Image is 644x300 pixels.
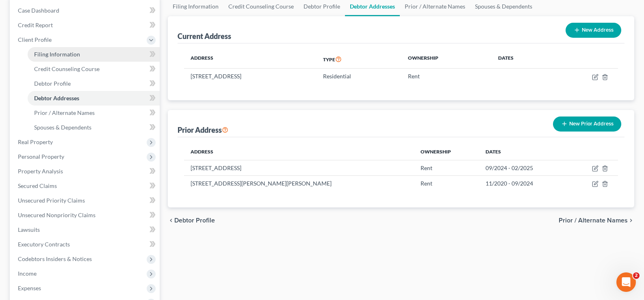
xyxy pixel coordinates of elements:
span: Unsecured Priority Claims [18,197,85,204]
span: Prior / Alternate Names [34,109,95,116]
td: Rent [401,69,492,84]
td: [STREET_ADDRESS] [184,160,414,175]
a: Credit Report [11,18,160,32]
th: Dates [492,50,551,69]
span: Unsecured Nonpriority Claims [18,212,95,218]
i: chevron_right [628,217,634,224]
span: Client Profile [18,36,52,43]
span: Prior / Alternate Names [559,217,628,224]
span: Secured Claims [18,182,57,189]
span: Credit Report [18,22,53,28]
td: Rent [414,160,479,175]
a: Case Dashboard [11,3,160,18]
td: Rent [414,176,479,191]
span: Debtor Profile [34,80,71,87]
span: Debtor Profile [174,217,215,224]
th: Ownership [414,144,479,160]
th: Dates [479,144,570,160]
th: Address [184,144,414,160]
a: Filing Information [28,47,160,62]
th: Address [184,50,317,69]
button: Prior / Alternate Names chevron_right [559,217,634,224]
span: Spouses & Dependents [34,124,91,131]
span: Real Property [18,138,53,145]
span: Expenses [18,285,41,291]
span: Property Analysis [18,168,63,175]
a: Prior / Alternate Names [28,106,160,120]
a: Spouses & Dependents [28,120,160,135]
td: 09/2024 - 02/2025 [479,160,570,175]
a: Executory Contracts [11,237,160,252]
span: 2 [633,272,640,279]
div: Current Address [178,31,231,41]
a: Debtor Profile [28,76,160,91]
a: Unsecured Priority Claims [11,193,160,208]
th: Ownership [401,50,492,69]
a: Secured Claims [11,179,160,193]
button: New Prior Address [553,117,621,132]
button: chevron_left Debtor Profile [168,217,215,224]
button: New Address [566,23,621,38]
span: Income [18,270,37,277]
span: Filing Information [34,51,80,58]
a: Debtor Addresses [28,91,160,106]
span: Debtor Addresses [34,95,79,101]
iframe: Intercom live chat [616,272,636,292]
th: Type [317,50,401,69]
a: Property Analysis [11,164,160,179]
a: Lawsuits [11,222,160,237]
a: Credit Counseling Course [28,62,160,76]
td: Residential [317,69,401,84]
span: Codebtors Insiders & Notices [18,255,92,262]
a: Unsecured Nonpriority Claims [11,208,160,222]
span: Lawsuits [18,226,40,233]
i: chevron_left [168,217,174,224]
span: Executory Contracts [18,241,70,248]
td: [STREET_ADDRESS][PERSON_NAME][PERSON_NAME] [184,176,414,191]
td: 11/2020 - 09/2024 [479,176,570,191]
div: Prior Address [178,125,228,135]
span: Credit Counseling Course [34,65,100,72]
span: Case Dashboard [18,7,59,14]
td: [STREET_ADDRESS] [184,69,317,84]
span: Personal Property [18,153,64,160]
